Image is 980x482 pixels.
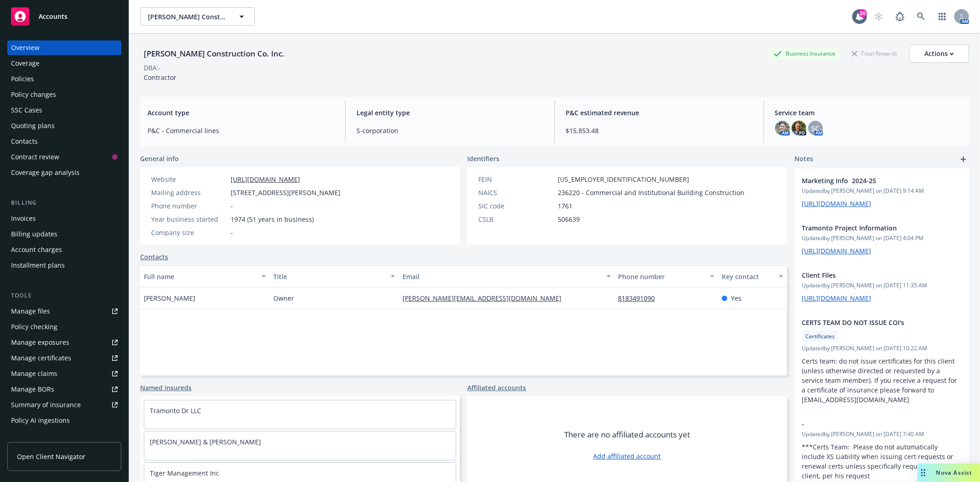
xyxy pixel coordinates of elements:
[7,351,121,365] a: Manage certificates
[802,430,962,438] span: Updated by [PERSON_NAME] on [DATE] 7:40 AM
[357,126,543,135] span: S-corporation
[11,335,69,350] div: Manage exposures
[231,228,233,237] span: -
[151,201,227,211] div: Phone number
[402,272,600,281] div: Email
[7,56,121,71] a: Coverage
[7,87,121,102] a: Policy changes
[7,413,121,428] a: Policy AI ingestions
[802,247,871,255] a: [URL][DOMAIN_NAME]
[231,188,340,197] span: [STREET_ADDRESS][PERSON_NAME]
[7,366,121,381] a: Manage claims
[775,121,790,135] img: photo
[11,351,71,365] div: Manage certificates
[870,7,888,26] a: Start snowing
[918,464,980,482] button: Nova Assist
[144,293,195,303] span: [PERSON_NAME]
[958,154,969,165] a: add
[802,199,871,208] a: [URL][DOMAIN_NAME]
[11,87,56,102] div: Policy changes
[7,242,121,257] a: Account charges
[11,103,42,118] div: SSC Cases
[231,201,233,211] span: -
[140,383,192,392] a: Named insureds
[11,72,34,86] div: Policies
[11,319,57,334] div: Policy checking
[802,419,938,429] span: -
[802,223,938,233] span: Tramonto Project Information
[7,40,121,55] a: Overview
[722,272,773,281] div: Key contact
[144,73,176,82] span: Contractor
[802,442,962,481] p: ***Certs Team: Please do not automatically include XS Liability when issuing cert requests or ren...
[478,188,554,197] div: NAICS
[936,469,973,476] span: Nova Assist
[231,214,314,224] span: 1974 (51 years in business)
[140,7,255,26] button: [PERSON_NAME] Construction Co. Inc.
[558,174,689,184] span: [US_EMPLOYER_IDENTIFICATION_NUMBER]
[11,242,62,257] div: Account charges
[11,382,54,397] div: Manage BORs
[564,429,690,440] span: There are no affiliated accounts yet
[11,366,57,381] div: Manage claims
[566,126,753,135] span: $15,853.48
[802,357,959,404] span: Certs team: do not issue certificates for this client (unless otherwise directed or requested by ...
[151,188,227,197] div: Mailing address
[794,216,969,263] div: Tramonto Project InformationUpdatedby [PERSON_NAME] on [DATE] 4:04 PM[URL][DOMAIN_NAME]
[11,413,70,428] div: Policy AI ingestions
[802,344,962,353] span: Updated by [PERSON_NAME] on [DATE] 10:22 AM
[775,108,962,118] span: Service team
[11,258,65,273] div: Installment plans
[7,258,121,273] a: Installment plans
[478,174,554,184] div: FEIN
[802,318,938,327] span: CERTS TEAM DO NOT ISSUE COI's
[769,48,840,59] div: Business Insurance
[7,198,121,207] div: Billing
[802,187,962,195] span: Updated by [PERSON_NAME] on [DATE] 9:14 AM
[7,4,121,29] a: Accounts
[11,118,55,133] div: Quoting plans
[147,126,334,135] span: P&C - Commercial lines
[39,13,68,20] span: Accounts
[150,469,219,477] a: Tiger Management Inc
[794,154,813,165] span: Notes
[731,293,742,303] span: Yes
[7,103,121,118] a: SSC Cases
[467,383,526,392] a: Affiliated accounts
[151,228,227,237] div: Company size
[140,252,168,262] a: Contacts
[933,7,952,26] a: Switch app
[924,45,954,62] div: Actions
[148,12,227,22] span: [PERSON_NAME] Construction Co. Inc.
[7,304,121,319] a: Manage files
[7,150,121,164] a: Contract review
[151,174,227,184] div: Website
[399,265,614,287] button: Email
[357,108,543,118] span: Legal entity type
[794,168,969,216] div: Marketing Info 2024-25Updatedby [PERSON_NAME] on [DATE] 9:14 AM[URL][DOMAIN_NAME]
[802,294,871,303] a: [URL][DOMAIN_NAME]
[566,108,753,118] span: P&C estimated revenue
[270,265,399,287] button: Title
[273,272,385,281] div: Title
[7,335,121,350] a: Manage exposures
[615,265,718,287] button: Phone number
[150,406,201,415] a: Tramonto Dr LLC
[794,263,969,310] div: Client FilesUpdatedby [PERSON_NAME] on [DATE] 11:35 AM[URL][DOMAIN_NAME]
[802,176,938,185] span: Marketing Info 2024-25
[140,48,288,60] div: [PERSON_NAME] Construction Co. Inc.
[17,452,85,461] span: Open Client Navigator
[11,40,40,55] div: Overview
[7,211,121,226] a: Invoices
[7,398,121,412] a: Summary of insurance
[7,382,121,397] a: Manage BORs
[859,9,867,17] div: 20
[11,165,79,180] div: Coverage gap analysis
[11,56,40,71] div: Coverage
[11,134,38,149] div: Contacts
[558,214,580,224] span: 506639
[402,294,569,303] a: [PERSON_NAME][EMAIL_ADDRESS][DOMAIN_NAME]
[891,7,909,26] a: Report a Bug
[918,464,929,482] div: Drag to move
